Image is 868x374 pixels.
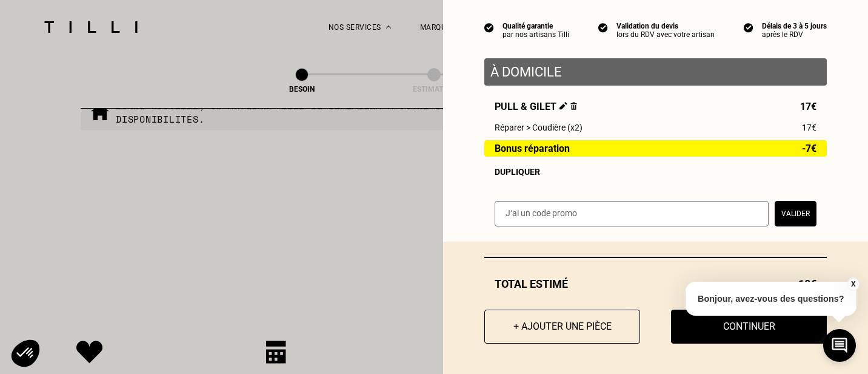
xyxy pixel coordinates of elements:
[495,101,577,112] span: Pull & gilet
[802,143,816,154] span: -7€
[847,277,859,291] button: X
[502,30,569,39] div: par nos artisans Tilli
[671,310,827,344] button: Continuer
[616,30,715,39] div: lors du RDV avec votre artisan
[495,167,816,177] div: Dupliquer
[559,102,567,110] img: Éditer
[495,143,570,154] span: Bonus réparation
[490,64,821,80] p: À domicile
[686,282,856,316] p: Bonjour, avez-vous des questions?
[502,22,569,30] div: Qualité garantie
[762,22,827,30] div: Délais de 3 à 5 jours
[570,102,577,110] img: Supprimer
[802,123,816,132] span: 17€
[495,201,769,226] input: J‘ai un code promo
[598,22,608,33] img: icon list info
[495,123,583,132] span: Réparer > Coudière (x2)
[775,201,816,226] button: Valider
[484,22,494,33] img: icon list info
[484,310,640,344] button: + Ajouter une pièce
[744,22,753,33] img: icon list info
[616,22,715,30] div: Validation du devis
[484,277,827,290] div: Total estimé
[800,101,816,112] span: 17€
[762,30,827,39] div: après le RDV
